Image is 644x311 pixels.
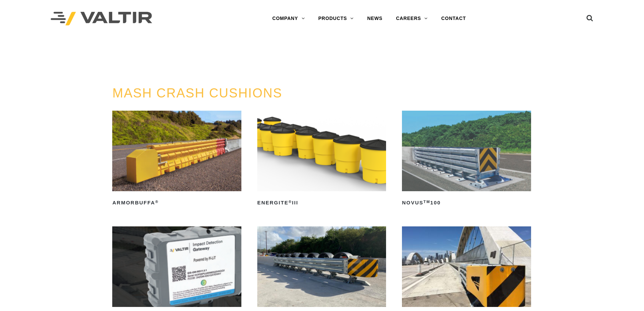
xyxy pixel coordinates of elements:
a: CONTACT [434,12,473,25]
a: NOVUSTM100 [402,111,531,208]
sup: TM [424,200,430,204]
a: ENERGITE®III [257,111,386,208]
h2: ENERGITE III [257,197,386,208]
a: COMPANY [265,12,311,25]
a: NEWS [360,12,389,25]
sup: ® [289,200,292,204]
h2: NOVUS 100 [402,197,531,208]
a: CAREERS [389,12,434,25]
a: MASH CRASH CUSHIONS [112,86,282,100]
h2: ArmorBuffa [112,197,241,208]
sup: ® [155,200,159,204]
a: PRODUCTS [311,12,360,25]
a: ArmorBuffa® [112,111,241,208]
img: Valtir [51,12,152,26]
